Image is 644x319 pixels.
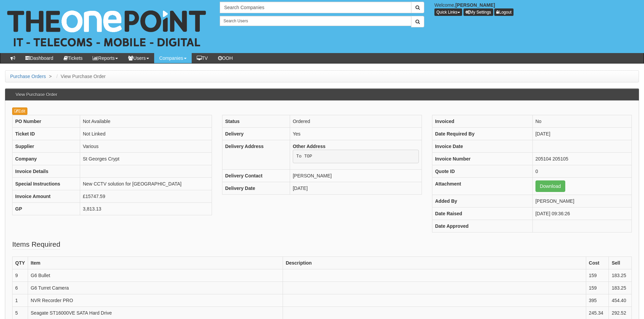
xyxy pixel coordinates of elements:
[13,190,80,203] th: Invoice Amount
[13,178,80,190] th: Special Instructions
[609,269,632,282] td: 183.25
[463,8,493,16] a: My Settings
[532,115,631,128] td: No
[609,257,632,269] th: Sell
[532,195,631,207] td: [PERSON_NAME]
[13,153,80,165] th: Company
[222,182,290,194] th: Delivery Date
[28,257,283,269] th: Item
[609,282,632,294] td: 183.25
[432,153,532,165] th: Invoice Number
[13,282,28,294] td: 6
[434,8,462,16] button: Quick Links
[494,8,514,16] a: Logout
[55,73,106,80] li: View Purchase Order
[20,53,58,63] a: Dashboard
[222,169,290,182] th: Delivery Contact
[532,207,631,220] td: [DATE] 09:36:26
[290,128,422,140] td: Yes
[47,74,53,79] span: >
[10,74,46,79] a: Purchase Orders
[432,128,532,140] th: Date Required By
[432,165,532,178] th: Quote ID
[13,140,80,153] th: Supplier
[429,2,644,16] div: Welcome,
[58,53,88,63] a: Tickets
[532,128,631,140] td: [DATE]
[80,140,212,153] td: Various
[586,282,609,294] td: 159
[293,150,419,163] pre: To TOP
[154,53,192,63] a: Companies
[12,239,60,250] legend: Items Required
[586,269,609,282] td: 159
[28,282,283,294] td: G6 Turret Camera
[12,107,27,115] a: Edit
[222,115,290,128] th: Status
[12,89,61,100] h3: View Purchase Order
[13,269,28,282] td: 9
[80,153,212,165] td: St Georges Crypt
[432,115,532,128] th: Invoiced
[222,140,290,170] th: Delivery Address
[586,257,609,269] th: Cost
[13,294,28,307] td: 1
[609,294,632,307] td: 454.40
[80,115,212,128] td: Not Available
[535,180,565,192] a: Download
[432,207,532,220] th: Date Raised
[432,220,532,232] th: Date Approved
[13,257,28,269] th: QTY
[80,190,212,203] td: £15747.59
[28,269,283,282] td: G6 Bullet
[290,115,422,128] td: Ordered
[290,182,422,194] td: [DATE]
[432,140,532,153] th: Invoice Date
[222,128,290,140] th: Delivery
[80,203,212,215] td: 3,813.13
[192,53,213,63] a: TV
[213,53,238,63] a: OOH
[80,128,212,140] td: Not Linked
[28,294,283,307] td: NVR Recorder PRO
[293,144,326,149] b: Other Address
[13,165,80,178] th: Invoice Details
[13,115,80,128] th: PO Number
[13,128,80,140] th: Ticket ID
[586,294,609,307] td: 395
[432,178,532,195] th: Attachment
[532,165,631,178] td: 0
[220,2,411,13] input: Search Companies
[13,203,80,215] th: GP
[80,178,212,190] td: New CCTV solution for [GEOGRAPHIC_DATA]
[88,53,123,63] a: Reports
[123,53,154,63] a: Users
[290,169,422,182] td: [PERSON_NAME]
[283,257,586,269] th: Description
[432,195,532,207] th: Added By
[532,153,631,165] td: 205104 205105
[220,16,411,26] input: Search Users
[455,2,495,8] b: [PERSON_NAME]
